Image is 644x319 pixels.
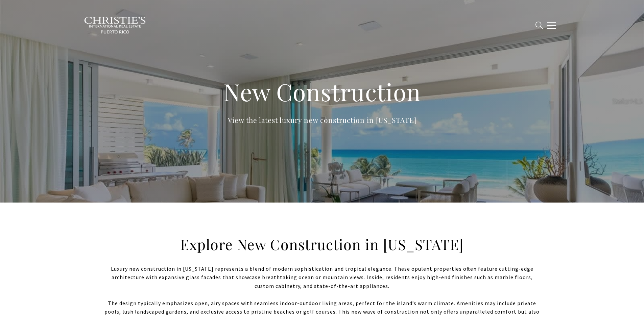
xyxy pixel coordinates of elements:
p: View the latest luxury new construction in [US_STATE] [187,114,457,126]
h1: New Construction [187,77,457,107]
p: Luxury new construction in [US_STATE] represents a blend of modern sophistication and tropical el... [102,265,542,291]
h2: Explore New Construction in [US_STATE] [177,235,468,254]
img: Christie's International Real Estate black text logo [84,17,147,34]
